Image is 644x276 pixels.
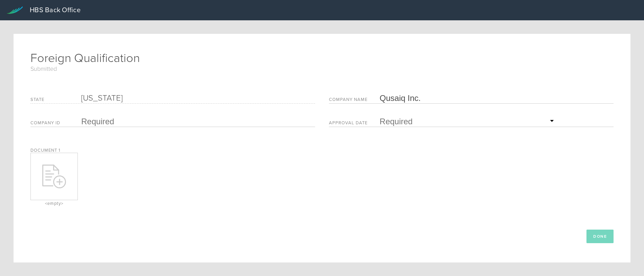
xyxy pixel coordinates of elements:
input: Required [380,116,556,127]
label: Approval Date [329,121,380,127]
label: Company ID [30,121,81,127]
label: Company Name [329,98,380,103]
button: Done [586,230,614,243]
h1: Foreign Qualification [30,51,614,73]
input: Required [380,93,610,103]
span: Submitted [30,65,614,73]
div: <empty> [30,201,78,206]
label: State [30,98,81,103]
div: [US_STATE] [81,93,312,103]
label: Document 1 [30,148,60,153]
input: Required [81,116,312,127]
